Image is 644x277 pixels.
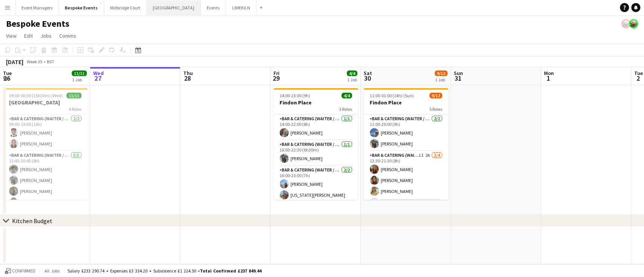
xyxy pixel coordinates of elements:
[454,70,463,77] span: Sun
[226,0,257,15] button: LIMEKILN
[347,77,357,83] div: 1 Job
[363,74,372,83] span: 30
[201,0,226,15] button: Events
[147,0,201,15] button: [GEOGRAPHIC_DATA]
[59,0,104,15] button: Bespoke Events
[21,31,36,41] a: Edit
[364,151,448,210] app-card-role: Bar & Catering (Waiter / waitress)1I2A3/413:30-21:30 (8h)[PERSON_NAME][PERSON_NAME][PERSON_NAME]
[341,93,352,98] span: 4/4
[104,0,147,15] button: Millbridge Court
[3,88,88,200] app-job-card: 09:00-00:30 (15h30m) (Wed)11/11[GEOGRAPHIC_DATA]4 RolesBar & Catering (Waiter / waitress)2/209:00...
[274,70,280,77] span: Fri
[9,93,63,98] span: 09:00-00:30 (15h30m) (Wed)
[200,268,261,274] span: Total Confirmed £237 849.44
[6,58,23,66] div: [DATE]
[56,31,79,41] a: Comms
[543,74,554,83] span: 1
[3,70,12,77] span: Tue
[274,99,358,106] h3: Findon Place
[364,88,448,200] app-job-card: 11:00-01:00 (14h) (Sun)9/12Findon Place5 RolesBar & Catering (Waiter / waitress)2/211:00-20:00 (9...
[274,166,358,202] app-card-role: Bar & Catering (Waiter / waitress)2/216:00-23:00 (7h)[PERSON_NAME][US_STATE][PERSON_NAME]
[364,70,372,77] span: Sat
[37,31,55,41] a: Jobs
[68,268,261,274] div: Salary £233 290.74 + Expenses £3 334.20 + Subsistence £1 224.50 =
[633,74,643,83] span: 2
[182,74,193,83] span: 28
[364,99,448,106] h3: Findon Place
[12,268,35,274] span: Confirmed
[12,217,52,225] div: Kitchen Budget
[40,32,52,39] span: Jobs
[72,77,86,83] div: 1 Job
[453,74,463,83] span: 31
[3,31,20,41] a: View
[629,19,638,28] app-user-avatar: Staffing Manager
[6,32,17,39] span: View
[3,99,88,106] h3: [GEOGRAPHIC_DATA]
[6,18,69,29] h1: Bespoke Events
[370,93,414,98] span: 11:00-01:00 (14h) (Sun)
[92,74,104,83] span: 27
[429,93,442,98] span: 9/12
[634,70,643,77] span: Tue
[435,77,447,83] div: 1 Job
[364,115,448,151] app-card-role: Bar & Catering (Waiter / waitress)2/211:00-20:00 (9h)[PERSON_NAME][PERSON_NAME]
[347,70,357,76] span: 4/4
[274,140,358,166] app-card-role: Bar & Catering (Waiter / waitress)1/116:00-22:30 (6h30m)[PERSON_NAME]
[15,0,59,15] button: Event Managers
[4,267,37,275] button: Confirmed
[544,70,554,77] span: Mon
[3,115,88,151] app-card-role: Bar & Catering (Waiter / waitress)2/209:00-19:00 (10h)[PERSON_NAME][PERSON_NAME]
[2,74,12,83] span: 26
[72,70,87,76] span: 11/11
[66,93,81,98] span: 11/11
[280,93,310,98] span: 14:00-23:00 (9h)
[25,59,44,64] span: Week 35
[3,151,88,220] app-card-role: Bar & Catering (Waiter / waitress)5/512:45-20:45 (8h)[PERSON_NAME][PERSON_NAME][PERSON_NAME][PERS...
[274,115,358,140] app-card-role: Bar & Catering (Waiter / waitress)1/114:00-22:00 (8h)[PERSON_NAME]
[429,106,442,112] span: 5 Roles
[183,70,193,77] span: Thu
[93,70,104,77] span: Wed
[621,19,630,28] app-user-avatar: Staffing Manager
[272,74,280,83] span: 29
[47,59,54,64] div: BST
[59,32,76,39] span: Comms
[43,268,61,274] span: All jobs
[435,70,447,76] span: 9/12
[339,106,352,112] span: 3 Roles
[24,32,33,39] span: Edit
[274,88,358,200] app-job-card: 14:00-23:00 (9h)4/4Findon Place3 RolesBar & Catering (Waiter / waitress)1/114:00-22:00 (8h)[PERSO...
[69,106,81,112] span: 4 Roles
